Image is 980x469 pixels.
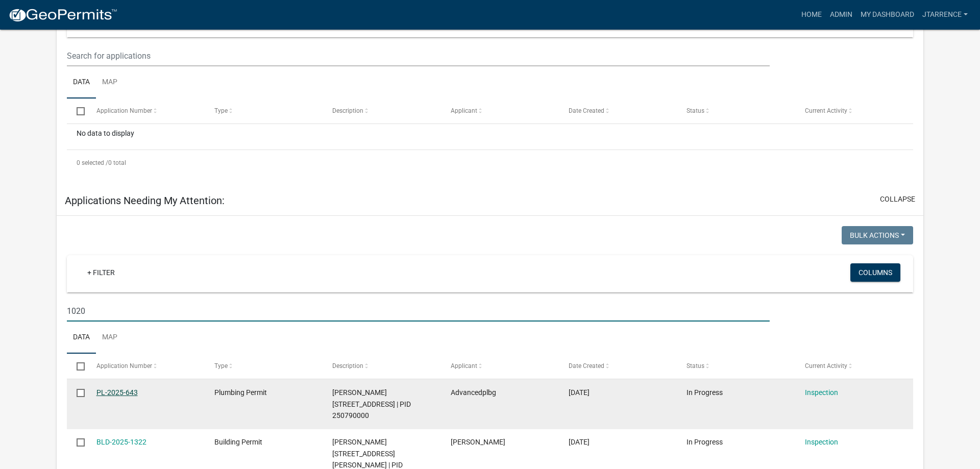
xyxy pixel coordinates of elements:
[451,362,477,369] span: Applicant
[569,107,604,114] span: Date Created
[323,98,440,123] datatable-header-cell: Description
[687,362,704,369] span: Status
[67,150,913,176] div: 0 total
[79,263,123,282] a: + Filter
[559,354,677,378] datatable-header-cell: Date Created
[805,438,838,446] a: Inspection
[214,107,228,114] span: Type
[96,438,146,446] a: BLD-2025-1322
[677,354,795,378] datatable-header-cell: Status
[67,354,86,378] datatable-header-cell: Select
[687,388,723,397] span: In Progress
[67,98,86,123] datatable-header-cell: Select
[67,301,770,322] input: Search for applications
[86,354,204,378] datatable-header-cell: Application Number
[332,362,363,369] span: Description
[569,388,590,397] span: 09/03/2025
[67,322,96,354] a: Data
[332,107,363,114] span: Description
[795,98,913,123] datatable-header-cell: Current Activity
[569,438,590,446] span: 08/26/2025
[805,107,847,114] span: Current Activity
[805,388,838,397] a: Inspection
[826,5,856,24] a: Admin
[67,66,96,99] a: Data
[96,388,138,397] a: PL-2025-643
[880,194,915,205] button: collapse
[559,98,677,123] datatable-header-cell: Date Created
[214,362,228,369] span: Type
[323,354,440,378] datatable-header-cell: Description
[451,107,477,114] span: Applicant
[850,263,900,282] button: Columns
[77,159,108,166] span: 0 selected /
[96,322,124,354] a: Map
[67,124,913,150] div: No data to display
[451,388,496,397] span: Advancedplbg
[67,45,770,66] input: Search for applications
[687,438,723,446] span: In Progress
[214,388,267,397] span: Plumbing Permit
[918,5,972,24] a: jtarrence
[687,107,704,114] span: Status
[677,98,795,123] datatable-header-cell: Status
[86,98,204,123] datatable-header-cell: Application Number
[842,226,913,244] button: Bulk Actions
[569,362,604,369] span: Date Created
[332,388,411,420] span: KRONER, MARK 1020 CEDAR DR, Houston County | PID 250790000
[96,362,152,369] span: Application Number
[96,107,152,114] span: Application Number
[441,98,559,123] datatable-header-cell: Applicant
[214,438,262,446] span: Building Permit
[805,362,847,369] span: Current Activity
[96,66,124,99] a: Map
[65,194,225,207] h5: Applications Needing My Attention:
[205,354,323,378] datatable-header-cell: Type
[795,354,913,378] datatable-header-cell: Current Activity
[856,5,918,24] a: My Dashboard
[797,5,826,24] a: Home
[441,354,559,378] datatable-header-cell: Applicant
[451,438,505,446] span: Douglas Rice
[205,98,323,123] datatable-header-cell: Type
